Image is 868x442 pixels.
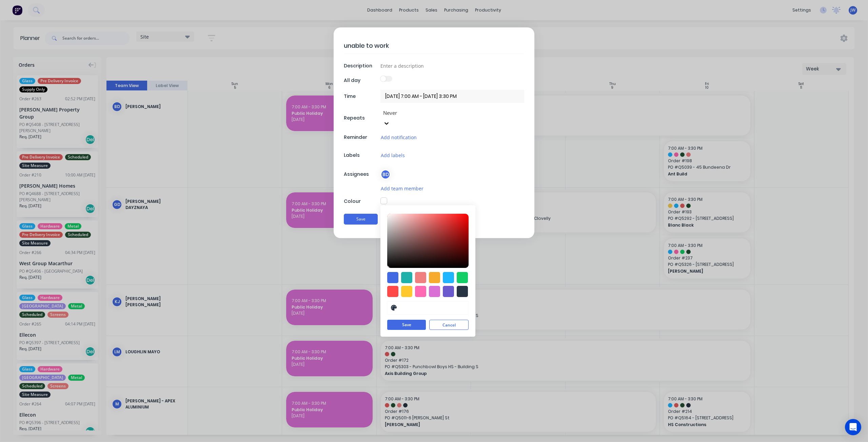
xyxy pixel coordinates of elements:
[380,151,405,159] button: Add labels
[429,320,469,330] button: Cancel
[845,419,861,435] div: Open Intercom Messenger
[344,114,379,122] div: Repeats
[457,272,468,283] div: #13ce66
[457,286,468,297] div: #273444
[344,93,379,100] div: Time
[380,133,417,141] button: Add notification
[415,272,426,283] div: #f08080
[401,286,412,297] div: #ffc82c
[380,169,391,180] div: BD
[429,286,440,297] div: #da70d6
[429,272,440,283] div: #f6ab2f
[443,286,454,297] div: #6a5acd
[344,152,379,159] div: Labels
[344,134,379,141] div: Reminder
[415,286,426,297] div: #ff69b4
[344,77,379,84] div: All day
[401,272,412,283] div: #20b2aa
[344,214,378,225] button: Save
[387,320,426,330] button: Save
[380,185,424,192] button: Add team member
[387,286,398,297] div: #ff4949
[344,38,524,54] textarea: unable to work
[344,198,379,205] div: Colour
[380,61,524,71] input: Enter a description
[443,272,454,283] div: #1fb6ff
[344,62,379,69] div: Description
[387,272,398,283] div: #4169e1
[344,171,379,178] div: Assignees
